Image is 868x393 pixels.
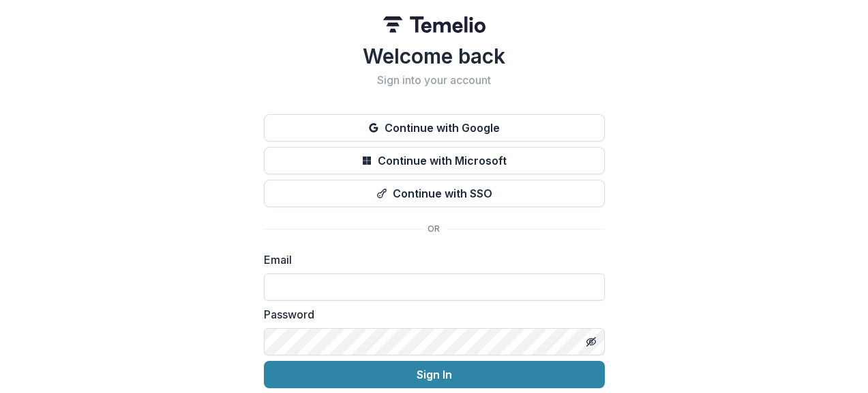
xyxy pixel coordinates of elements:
img: Temelio [383,16,485,33]
button: Toggle password visibility [580,331,602,353]
button: Continue with SSO [264,180,605,207]
button: Continue with Google [264,114,605,141]
button: Sign In [264,361,605,388]
h1: Welcome back [264,44,605,68]
label: Password [264,306,597,323]
h2: Sign into your account [264,74,605,87]
button: Continue with Microsoft [264,147,605,174]
label: Email [264,252,597,268]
